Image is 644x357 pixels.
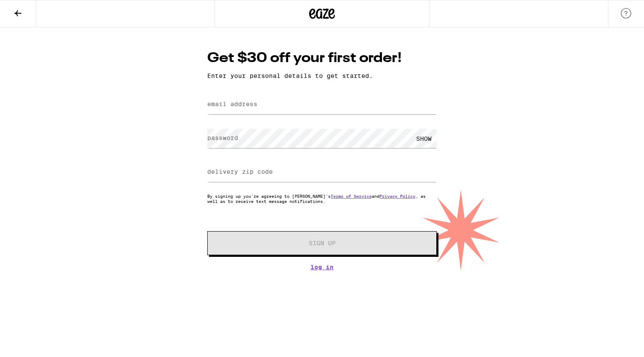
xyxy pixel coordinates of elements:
a: Terms of Service [331,193,372,199]
a: Privacy Policy [379,193,415,199]
span: Sign Up [309,240,336,246]
input: delivery zip code [207,163,437,182]
p: By signing up you're agreeing to [PERSON_NAME]'s and , as well as to receive text message notific... [207,193,437,204]
label: password [207,134,238,141]
button: Sign Up [207,231,437,255]
a: Log In [207,264,437,271]
div: SHOW [411,129,437,148]
p: Enter your personal details to get started. [207,72,437,79]
label: email address [207,101,257,107]
label: delivery zip code [207,168,273,175]
input: email address [207,95,437,114]
h1: Get $30 off your first order! [207,49,437,68]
